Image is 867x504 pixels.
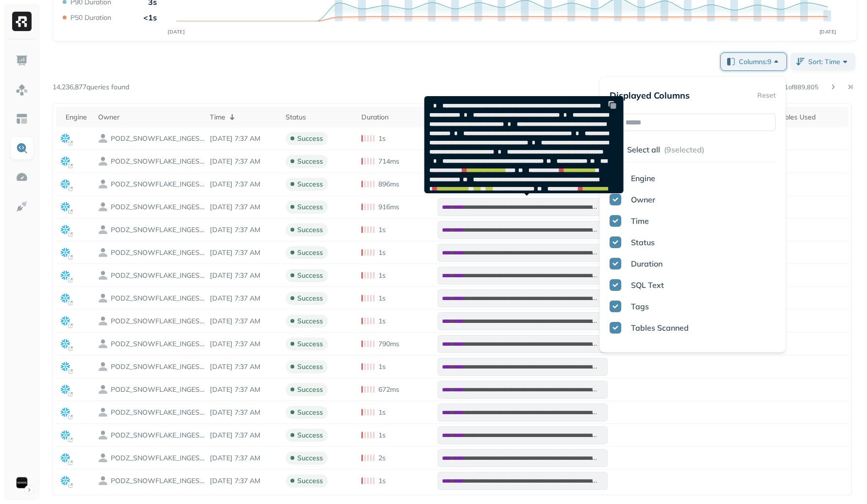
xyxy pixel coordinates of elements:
tspan: [DATE] [819,29,836,35]
p: Oct 9, 2025 7:37 AM [210,157,276,166]
p: success [297,225,323,235]
p: success [297,271,323,280]
img: Integrations [16,200,28,213]
p: success [297,431,323,440]
p: PODZ_SNOWFLAKE_INGESTION_PROCESSOR [111,476,208,486]
p: PODZ_SNOWFLAKE_INGESTION_PROCESSOR [111,134,208,143]
p: success [297,385,323,394]
span: Tags [631,302,649,311]
p: Oct 9, 2025 7:37 AM [210,476,276,486]
p: Oct 9, 2025 7:37 AM [210,202,276,212]
p: success [297,202,323,212]
p: 1s [378,134,386,143]
img: Dashboard [16,54,28,67]
p: Oct 9, 2025 7:37 AM [210,271,276,280]
p: 1s [378,248,386,257]
p: success [297,408,323,417]
p: PODZ_SNOWFLAKE_INGESTION_PROCESSOR [111,225,208,235]
span: Status [631,237,655,247]
p: 1s [378,294,386,303]
tspan: [DATE] [168,29,185,35]
p: 14,236,877 queries found [52,83,129,92]
button: Columns:9 [721,53,786,70]
p: success [297,157,323,166]
img: Asset Explorer [16,113,28,125]
p: Oct 9, 2025 7:37 AM [210,339,276,349]
p: Oct 9, 2025 7:37 AM [210,408,276,417]
p: PODZ_SNOWFLAKE_INGESTION_PROCESSOR [111,157,208,166]
span: Duration [631,259,663,269]
p: 1s [378,476,386,486]
p: PODZ_SNOWFLAKE_INGESTION_PROCESSOR [111,248,208,257]
span: Sort: Time [808,57,850,67]
img: Assets [16,84,28,96]
p: Oct 9, 2025 7:37 AM [210,248,276,257]
p: 2s [378,454,386,463]
p: <1s [143,13,157,22]
p: 1s [378,431,386,440]
p: PODZ_SNOWFLAKE_INGESTION_PROCESSOR [111,431,208,440]
p: Oct 9, 2025 7:37 AM [210,317,276,326]
p: PODZ_SNOWFLAKE_INGESTION_PROCESSOR [111,317,208,326]
p: 1s [378,317,386,326]
button: Select all (9selected) [627,141,776,158]
span: Engine [631,173,655,183]
p: PODZ_SNOWFLAKE_INGESTION_PROCESSOR [111,180,208,189]
p: Oct 9, 2025 7:37 AM [210,385,276,394]
p: success [297,454,323,463]
div: Owner [98,113,200,122]
img: Query Explorer [16,142,28,154]
p: Select all [627,145,660,154]
p: success [297,134,323,143]
div: Engine [66,113,88,122]
p: Oct 9, 2025 7:37 AM [210,362,276,371]
p: PODZ_SNOWFLAKE_INGESTION_PROCESSOR [111,454,208,463]
span: Owner [631,195,655,204]
img: Optimization [16,171,28,184]
p: 790ms [378,339,399,349]
p: Displayed Columns [610,90,690,101]
span: SQL Text [631,280,664,290]
p: PODZ_SNOWFLAKE_INGESTION_PROCESSOR [111,385,208,394]
p: Page 1 of 889,805 [769,83,818,91]
p: Oct 9, 2025 7:37 AM [210,225,276,235]
p: 1s [378,271,386,280]
p: success [297,362,323,371]
div: Status [286,113,352,122]
p: success [297,476,323,486]
p: success [297,248,323,257]
p: 714ms [378,157,399,166]
p: 672ms [378,385,399,394]
div: Tables Used [777,113,843,122]
p: Oct 9, 2025 7:37 AM [210,134,276,143]
div: Duration [361,113,427,122]
p: Oct 9, 2025 7:37 AM [210,180,276,189]
p: PODZ_SNOWFLAKE_INGESTION_PROCESSOR [111,202,208,212]
p: Oct 9, 2025 7:37 AM [210,431,276,440]
p: Oct 9, 2025 7:37 AM [210,294,276,303]
p: P50 Duration [70,13,111,22]
span: Tables Scanned [631,323,689,333]
p: 1s [378,408,386,417]
p: success [297,317,323,326]
p: PODZ_SNOWFLAKE_INGESTION_PROCESSOR [111,294,208,303]
div: Time [210,111,276,123]
p: PODZ_SNOWFLAKE_INGESTION_PROCESSOR [111,362,208,371]
p: success [297,180,323,189]
button: Sort: Time [790,53,855,70]
p: PODZ_SNOWFLAKE_INGESTION_PROCESSOR [111,339,208,349]
img: Ryft [12,12,32,31]
p: 916ms [378,202,399,212]
p: success [297,339,323,349]
p: PODZ_SNOWFLAKE_INGESTION_PROCESSOR [111,408,208,417]
span: Time [631,216,649,226]
p: Oct 9, 2025 7:37 AM [210,454,276,463]
p: success [297,294,323,303]
p: PODZ_SNOWFLAKE_INGESTION_PROCESSOR [111,271,208,280]
span: Columns: 9 [739,57,781,67]
img: Sonos [15,476,29,489]
p: 1s [378,225,386,235]
p: 896ms [378,180,399,189]
p: 1s [378,362,386,371]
